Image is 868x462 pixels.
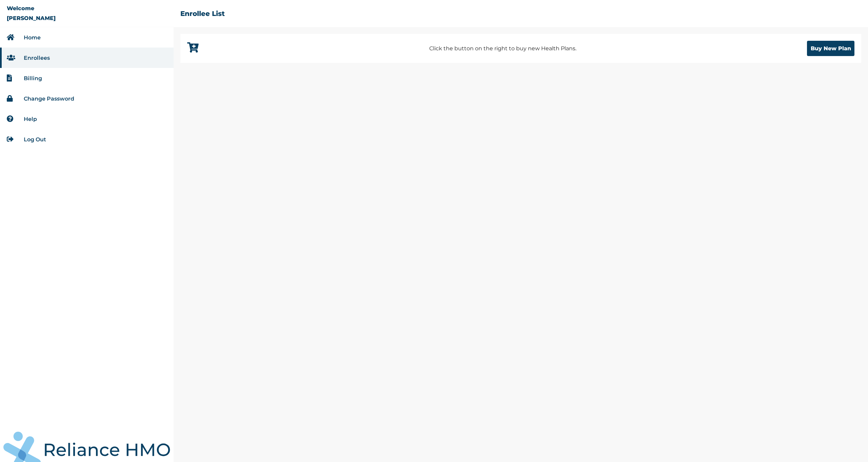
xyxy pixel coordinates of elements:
[807,41,854,56] button: Buy New Plan
[24,34,41,41] a: Home
[24,95,74,102] a: Change Password
[24,116,37,122] a: Help
[24,55,50,61] a: Enrollees
[7,5,34,12] p: Welcome
[180,10,225,18] h2: Enrollee List
[24,136,46,143] a: Log Out
[24,75,42,82] a: Billing
[7,15,56,21] p: [PERSON_NAME]
[429,45,576,53] p: Click the button on the right to buy new Health Plans.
